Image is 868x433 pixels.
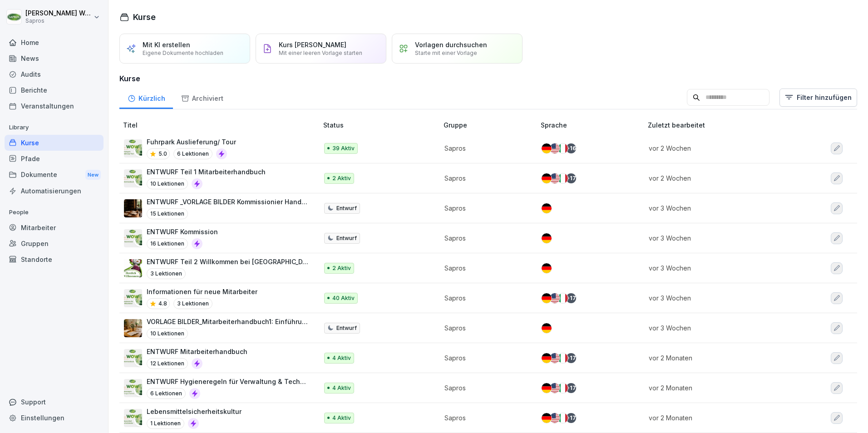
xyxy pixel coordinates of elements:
a: DokumenteNew [5,167,104,183]
p: 4 Aktiv [332,354,351,362]
div: Dokumente [5,167,104,183]
p: 3 Lektionen [147,268,186,279]
img: de.svg [542,203,552,213]
p: 2 Aktiv [332,174,351,182]
img: us.svg [550,353,560,363]
a: Audits [5,66,104,82]
a: Einstellungen [5,410,104,426]
p: ENTWURF Hygieneregeln für Verwaltung & Technik [147,377,309,386]
div: + 16 [566,143,576,153]
a: News [5,50,104,66]
p: Sapros [444,143,526,153]
p: Mit einer leeren Vorlage starten [279,49,362,56]
p: Sapros [444,383,526,393]
a: Home [5,34,104,50]
img: it.svg [558,173,568,183]
p: vor 3 Wochen [649,263,793,273]
p: Sprache [541,120,644,130]
img: de.svg [542,383,552,393]
img: t3low96iyorn2ixu3np459p3.png [124,259,142,277]
h1: Kurse [133,11,156,23]
p: Starte mit einer Vorlage [415,49,477,56]
div: New [85,170,101,180]
p: Sapros [444,233,526,243]
p: 4.8 [158,300,167,308]
p: 6 Lektionen [147,388,186,399]
img: it.svg [558,353,568,363]
img: de.svg [542,413,552,423]
p: vor 2 Monaten [649,383,793,393]
img: ykyd29dix32es66jlv6if6gg.png [124,169,142,187]
p: People [5,205,104,220]
div: + 17 [566,413,576,423]
div: Pfade [5,151,104,167]
p: vor 3 Wochen [649,293,793,303]
p: vor 3 Wochen [649,203,793,213]
div: Automatisierungen [5,183,104,199]
p: Kurs [PERSON_NAME] [279,41,346,49]
p: vor 3 Wochen [649,233,793,243]
a: Archiviert [173,86,231,109]
p: Entwurf [336,324,357,332]
img: us.svg [550,383,560,393]
div: + 17 [566,353,576,363]
img: qyq0a2416wu59rzz6gvkqk6n.png [124,379,142,397]
p: 40 Aktiv [332,294,355,302]
img: it.svg [558,143,568,153]
p: ENTWURF Kommission [147,227,218,236]
p: Mit KI erstellen [143,41,190,49]
img: ukwvtbg9y92ih978c6f3s03n.png [124,229,142,247]
p: Informationen für neue Mitarbeiter [147,287,257,296]
p: Sapros [444,203,526,213]
div: Support [5,394,104,410]
p: Eigene Dokumente hochladen [143,49,223,56]
p: Sapros [444,413,526,423]
p: 4 Aktiv [332,414,351,422]
p: Sapros [444,323,526,333]
div: + 17 [566,383,576,393]
a: Gruppen [5,236,104,251]
a: Berichte [5,82,104,98]
p: Zuletzt bearbeitet [648,120,804,130]
p: 39 Aktiv [332,144,355,153]
p: ENTWURF Mitarbeiterhandbuch [147,347,247,356]
p: vor 2 Wochen [649,173,793,183]
p: 10 Lektionen [147,328,188,339]
p: vor 2 Monaten [649,353,793,363]
p: Sapros [444,293,526,303]
img: us.svg [550,173,560,183]
img: de.svg [542,353,552,363]
p: Fuhrpark Auslieferung/ Tour [147,137,236,147]
div: + 17 [566,173,576,183]
img: it.svg [558,413,568,423]
div: + 17 [566,293,576,303]
p: Sapros [25,18,92,24]
p: ENTWURF _VORLAGE BILDER Kommissionier Handbuch [147,197,309,207]
p: ENTWURF Teil 2 Willkommen bei [GEOGRAPHIC_DATA] [147,257,309,266]
button: Filter hinzufügen [779,89,857,107]
div: Kürzlich [119,86,173,109]
p: Entwurf [336,234,357,242]
p: ENTWURF Teil 1 Mitarbeiterhandbuch [147,167,266,177]
img: de.svg [542,143,552,153]
img: r111smv5jl08ju40dq16pdyd.png [124,139,142,157]
p: vor 3 Wochen [649,323,793,333]
p: 10 Lektionen [147,178,188,189]
p: 5.0 [158,150,167,158]
p: VORLAGE BILDER_Mitarbeiterhandbuch1: Einführung und Richtlinien [147,317,309,326]
p: Sapros [444,263,526,273]
img: ykyd29dix32es66jlv6if6gg.png [124,349,142,367]
img: us.svg [550,413,560,423]
img: de.svg [542,263,552,273]
a: Standorte [5,251,104,267]
p: Sapros [444,173,526,183]
div: Mitarbeiter [5,220,104,236]
img: de.svg [542,323,552,333]
img: it.svg [558,293,568,303]
img: x7ba9ezpb0gwldksaaha8749.png [124,409,142,427]
p: 6 Lektionen [173,148,212,159]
